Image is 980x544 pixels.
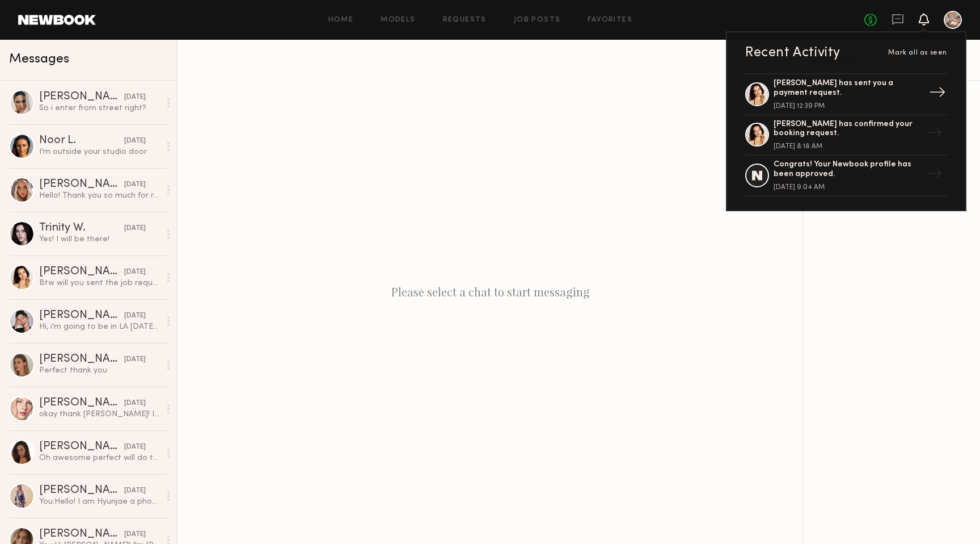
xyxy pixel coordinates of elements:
[774,143,921,150] div: [DATE] 8:18 AM
[39,91,124,103] div: [PERSON_NAME]
[124,223,146,234] div: [DATE]
[774,120,921,139] div: [PERSON_NAME] has confirmed your booking request.
[39,354,124,365] div: [PERSON_NAME]
[124,136,146,147] div: [DATE]
[39,441,124,453] div: [PERSON_NAME]
[39,397,124,409] div: [PERSON_NAME]
[39,321,160,332] div: Hi, i’m going to be in LA [DATE]. Also, may i know what client?
[124,311,146,321] div: [DATE]
[39,365,160,376] div: Perfect thank you
[124,529,146,540] div: [DATE]
[124,486,146,496] div: [DATE]
[924,79,951,109] div: →
[745,156,947,196] a: Congrats! Your Newbook profile has been approved.[DATE] 9:04 AM→
[9,53,69,66] span: Messages
[178,40,802,544] div: Please select a chat to start messaging
[381,16,415,24] a: Models
[39,453,160,463] div: Oh awesome perfect will do thank you!
[124,92,146,103] div: [DATE]
[39,103,160,114] div: So i enter from street right?
[124,267,146,278] div: [DATE]
[39,409,160,420] div: okay thank [PERSON_NAME]! I’ll see you [DATE]!!
[39,278,160,288] div: Btw will you sent the job request for [DATE] when you have a chance ? Thanks!
[774,79,921,98] div: [PERSON_NAME] has sent you a payment request.
[39,147,160,157] div: I’m outside your studio door
[921,120,947,149] div: →
[514,16,561,24] a: Job Posts
[124,354,146,365] div: [DATE]
[888,49,947,56] span: Mark all as seen
[745,73,947,115] a: [PERSON_NAME] has sent you a payment request.[DATE] 12:39 PM→
[921,161,947,190] div: →
[124,442,146,453] div: [DATE]
[774,160,921,179] div: Congrats! Your Newbook profile has been approved.
[745,46,840,60] div: Recent Activity
[39,190,160,201] div: Hello! Thank you so much for reaching out! I’m already booked for [DATE] unfortunately:( i’m so s...
[124,398,146,409] div: [DATE]
[39,496,160,507] div: You: Hello! I am Hyunjae a photographer of [GEOGRAPHIC_DATA] in downtown [GEOGRAPHIC_DATA]! I hav...
[39,266,124,278] div: [PERSON_NAME]
[774,103,921,110] div: [DATE] 12:39 PM
[39,223,124,234] div: Trinity W.
[774,184,921,191] div: [DATE] 9:04 AM
[745,115,947,156] a: [PERSON_NAME] has confirmed your booking request.[DATE] 8:18 AM→
[39,529,124,540] div: [PERSON_NAME]
[39,234,160,245] div: Yes! I will be there!
[39,310,124,321] div: [PERSON_NAME]
[39,179,124,190] div: [PERSON_NAME]
[124,179,146,190] div: [DATE]
[328,16,354,24] a: Home
[443,16,487,24] a: Requests
[39,135,124,147] div: Noor L.
[588,16,632,24] a: Favorites
[39,485,124,496] div: [PERSON_NAME]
